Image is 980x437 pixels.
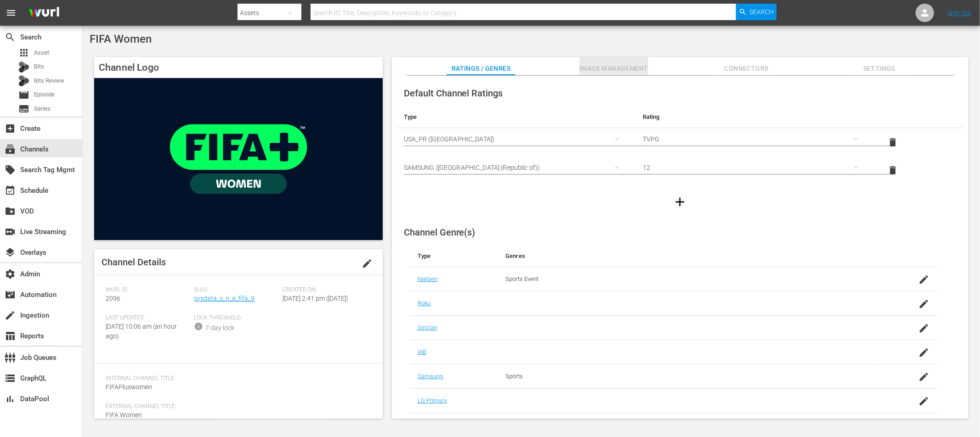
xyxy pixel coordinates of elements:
[5,310,16,321] span: Ingestion
[418,373,443,380] a: Samsung
[106,411,142,419] span: FIFA Women
[106,383,152,391] span: FIFAPluswomen
[5,331,16,342] span: Reports
[5,352,16,363] span: Job Queues
[106,323,177,340] span: [DATE] 10:06 am (an hour ago)
[5,206,16,217] span: VOD
[643,155,867,180] div: 12
[194,286,278,294] span: Slug:
[5,393,16,404] span: DataPool
[418,300,431,307] a: Roku
[404,155,628,180] div: SAMSUNG ([GEOGRAPHIC_DATA] (Republic of))
[5,32,16,43] span: Search
[6,7,17,18] span: menu
[404,227,476,238] span: Channel Genre(s)
[18,90,29,101] span: Episode
[750,4,774,20] span: Search
[845,63,914,74] span: Settings
[418,397,447,404] a: LG Primary
[498,245,879,267] th: Genres
[887,165,898,176] span: delete
[5,269,16,280] span: Admin
[882,131,904,153] button: delete
[947,9,971,17] a: Sign Out
[418,275,438,282] a: Nielsen
[362,258,373,269] span: edit
[94,78,383,240] img: FIFA Women
[102,257,166,268] span: Channel Details
[404,126,628,152] div: USA_PR ([GEOGRAPHIC_DATA])
[34,76,64,85] span: Bits Review
[18,62,29,73] div: Bits
[418,348,426,355] a: IAB
[18,47,29,58] span: Asset
[206,323,235,333] div: 7-day lock
[18,75,29,86] div: Bits Review
[397,106,635,128] th: Type
[194,322,204,331] span: info
[5,185,16,196] span: Schedule
[5,123,16,134] span: Create
[736,4,776,20] button: Search
[106,295,120,302] span: 2096
[447,63,515,74] span: Ratings / Genres
[882,159,904,181] button: delete
[106,375,367,382] span: Internal Channel Title:
[410,245,498,267] th: Type
[283,295,348,302] span: [DATE] 2:41 pm ([DATE])
[5,289,16,300] span: Automation
[5,164,16,175] span: Search Tag Mgmt
[887,137,898,148] span: delete
[418,324,437,331] a: Sinclair
[106,314,190,322] span: Last Updated:
[5,144,16,155] span: Channels
[90,33,152,45] span: FIFA Women
[18,103,29,114] span: Series
[5,247,16,258] span: Overlays
[404,88,503,99] span: Default Channel Ratings
[94,57,383,78] h4: Channel Logo
[5,226,16,237] span: Live Streaming
[5,373,16,384] span: GraphQL
[579,63,648,74] span: Image Management
[34,48,49,57] span: Asset
[22,2,66,24] img: ans4CAIJ8jUAAAAAAAAAAAAAAAAAAAAAAAAgQb4GAAAAAAAAAAAAAAAAAAAAAAAAJMjXAAAAAAAAAAAAAAAAAAAAAAAAgAT5G...
[194,295,255,302] a: sysdata_s_p_a_fifa_9
[283,286,367,294] span: Created On:
[194,314,278,322] span: Lock Threshold:
[34,62,44,71] span: Bits
[106,403,367,410] span: External Channel Title:
[34,104,51,113] span: Series
[635,106,874,128] th: Rating
[106,286,190,294] span: Wurl ID:
[356,252,378,275] button: edit
[34,90,55,99] span: Episode
[643,126,867,152] div: TVPG
[397,106,964,185] table: simple table
[712,63,781,74] span: Connectors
